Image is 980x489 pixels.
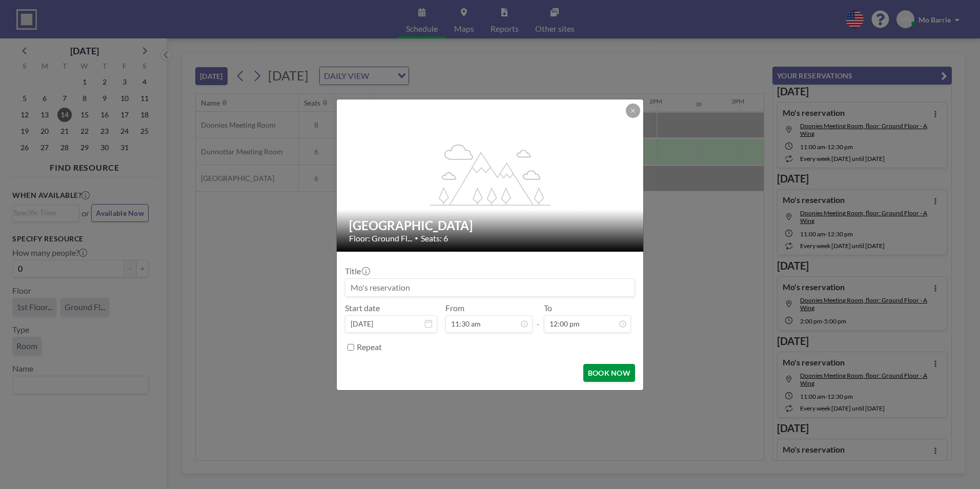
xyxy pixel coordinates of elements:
h2: [GEOGRAPHIC_DATA] [349,218,632,233]
label: Title [345,266,369,276]
span: Seats: 6 [421,233,448,243]
span: Floor: Ground Fl... [349,233,412,243]
span: - [537,307,540,329]
label: Repeat [357,342,382,352]
input: Mo's reservation [345,279,635,296]
button: BOOK NOW [583,364,635,382]
label: From [445,303,464,313]
label: To [544,303,552,313]
g: flex-grow: 1.2; [430,144,551,205]
span: • [415,234,418,242]
label: Start date [345,303,380,313]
